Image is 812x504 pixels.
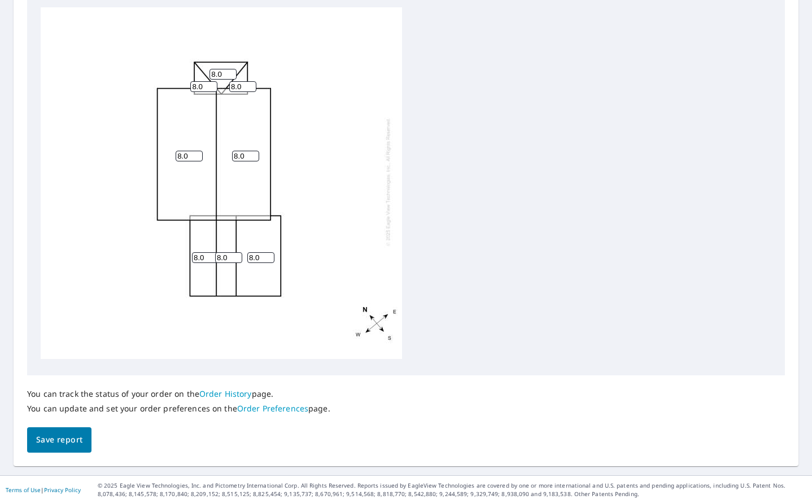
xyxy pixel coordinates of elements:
a: Order Preferences [237,403,308,414]
p: © 2025 Eagle View Technologies, Inc. and Pictometry International Corp. All Rights Reserved. Repo... [98,481,806,498]
p: You can track the status of your order on the page. [27,389,330,399]
span: Save report [36,433,82,447]
p: | [6,487,81,493]
p: You can update and set your order preferences on the page. [27,404,330,414]
a: Order History [199,388,252,399]
a: Privacy Policy [44,486,81,494]
a: Terms of Use [6,486,41,494]
button: Save report [27,427,91,453]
